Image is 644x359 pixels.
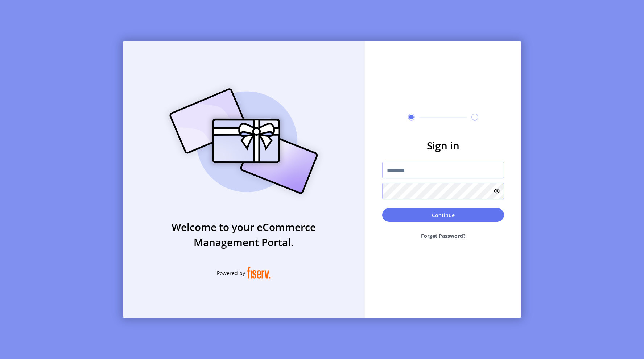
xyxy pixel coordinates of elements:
[382,208,504,222] button: Continue
[123,219,365,250] h3: Welcome to your eCommerce Management Portal.
[158,80,329,202] img: card_Illustration.svg
[217,269,245,277] span: Powered by
[382,226,504,245] button: Forget Password?
[382,138,504,153] h3: Sign in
